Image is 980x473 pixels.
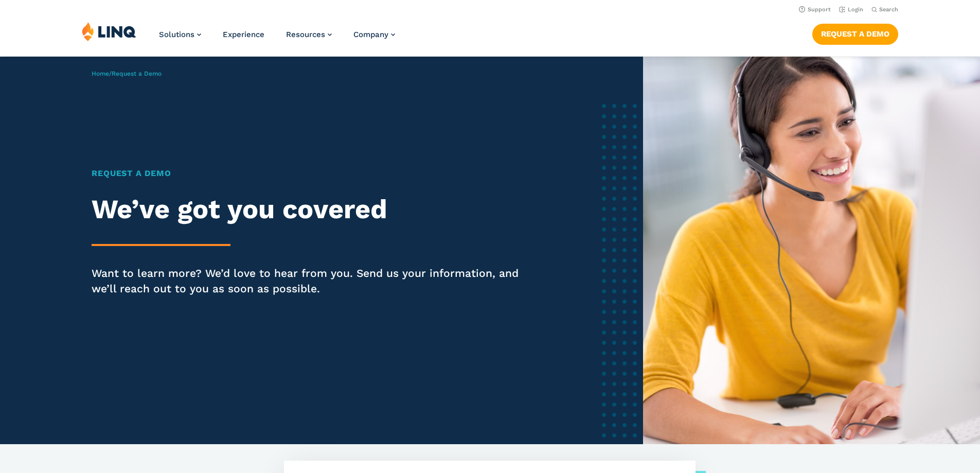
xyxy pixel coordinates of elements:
nav: Button Navigation [812,22,898,44]
a: Company [353,30,395,39]
span: Resources [286,30,325,39]
span: Company [353,30,388,39]
button: Open Search Bar [871,6,898,13]
a: Experience [223,30,264,39]
nav: Primary Navigation [159,22,395,56]
a: Resources [286,30,332,39]
img: Female software representative [643,57,980,444]
h1: Request a Demo [92,167,526,180]
span: Solutions [159,30,194,39]
a: Login [839,6,863,13]
a: Request a Demo [812,24,898,44]
span: / [92,70,162,77]
a: Home [92,70,109,77]
a: Support [799,6,831,13]
p: Want to learn more? We’d love to hear from you. Send us your information, and we’ll reach out to ... [92,266,526,296]
h2: We’ve got you covered [92,194,526,225]
a: Solutions [159,30,201,39]
img: LINQ | K‑12 Software [82,22,136,41]
span: Request a Demo [112,70,162,77]
span: Search [879,6,898,13]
